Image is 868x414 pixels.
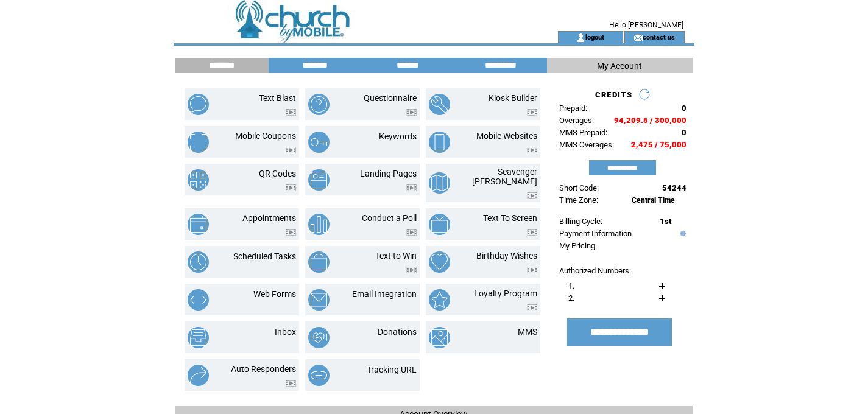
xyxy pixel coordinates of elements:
[429,172,450,194] img: scavenger-hunt.png
[406,184,417,191] img: video.png
[559,183,599,192] span: Short Code:
[308,94,330,115] img: questionnaire.png
[527,147,537,153] img: video.png
[631,140,686,149] span: 2,475 / 75,000
[568,281,574,290] span: 1.
[367,365,417,374] a: Tracking URL
[275,327,296,337] a: Inbox
[527,229,537,236] img: video.png
[286,184,296,191] img: video.png
[559,128,607,137] span: MMS Prepaid:
[429,132,450,153] img: mobile-websites.png
[188,365,209,386] img: auto-responders.png
[662,183,686,192] span: 54244
[677,231,686,236] img: help.gif
[483,213,537,223] a: Text To Screen
[429,327,450,348] img: mms.png
[364,93,417,103] a: Questionnaire
[429,251,450,273] img: birthday-wishes.png
[188,169,209,191] img: qr-codes.png
[188,251,209,273] img: scheduled-tasks.png
[188,327,209,348] img: inbox.png
[559,217,602,226] span: Billing Cycle:
[308,365,330,386] img: tracking-url.png
[231,364,296,374] a: Auto Responders
[308,251,330,273] img: text-to-win.png
[682,103,686,113] span: 0
[527,109,537,116] img: video.png
[188,94,209,115] img: text-blast.png
[576,33,585,43] img: account_icon.gif
[406,229,417,236] img: video.png
[233,251,296,261] a: Scheduled Tasks
[559,229,632,238] a: Payment Information
[375,251,417,261] a: Text to Win
[559,266,631,275] span: Authorized Numbers:
[352,289,417,299] a: Email Integration
[308,214,330,235] img: conduct-a-poll.png
[406,109,417,116] img: video.png
[527,304,537,311] img: video.png
[559,140,614,149] span: MMS Overages:
[362,213,417,223] a: Conduct a Poll
[235,131,296,141] a: Mobile Coupons
[559,103,587,113] span: Prepaid:
[188,289,209,310] img: web-forms.png
[406,267,417,273] img: video.png
[429,289,450,310] img: loyalty-program.png
[474,289,537,298] a: Loyalty Program
[660,217,671,226] span: 1st
[559,195,598,205] span: Time Zone:
[597,61,642,71] span: My Account
[259,93,296,103] a: Text Blast
[643,33,675,41] a: contact us
[308,169,330,191] img: landing-pages.png
[595,90,632,99] span: CREDITS
[568,293,574,303] span: 2.
[429,214,450,235] img: text-to-screen.png
[286,109,296,116] img: video.png
[286,380,296,387] img: video.png
[476,251,537,261] a: Birthday Wishes
[527,267,537,273] img: video.png
[360,169,417,178] a: Landing Pages
[632,196,675,205] span: Central Time
[518,327,537,337] a: MMS
[379,132,417,141] a: Keywords
[378,327,417,337] a: Donations
[308,132,330,153] img: keywords.png
[188,132,209,153] img: mobile-coupons.png
[489,93,537,103] a: Kiosk Builder
[527,192,537,199] img: video.png
[559,241,595,250] a: My Pricing
[286,229,296,236] img: video.png
[609,21,683,29] span: Hello [PERSON_NAME]
[253,289,296,299] a: Web Forms
[188,214,209,235] img: appointments.png
[242,213,296,223] a: Appointments
[259,169,296,178] a: QR Codes
[559,116,594,125] span: Overages:
[682,128,686,137] span: 0
[585,33,604,41] a: logout
[308,327,330,348] img: donations.png
[633,33,643,43] img: contact_us_icon.gif
[476,131,537,141] a: Mobile Websites
[472,167,537,186] a: Scavenger [PERSON_NAME]
[286,147,296,153] img: video.png
[429,94,450,115] img: kiosk-builder.png
[614,116,686,125] span: 94,209.5 / 300,000
[308,289,330,310] img: email-integration.png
